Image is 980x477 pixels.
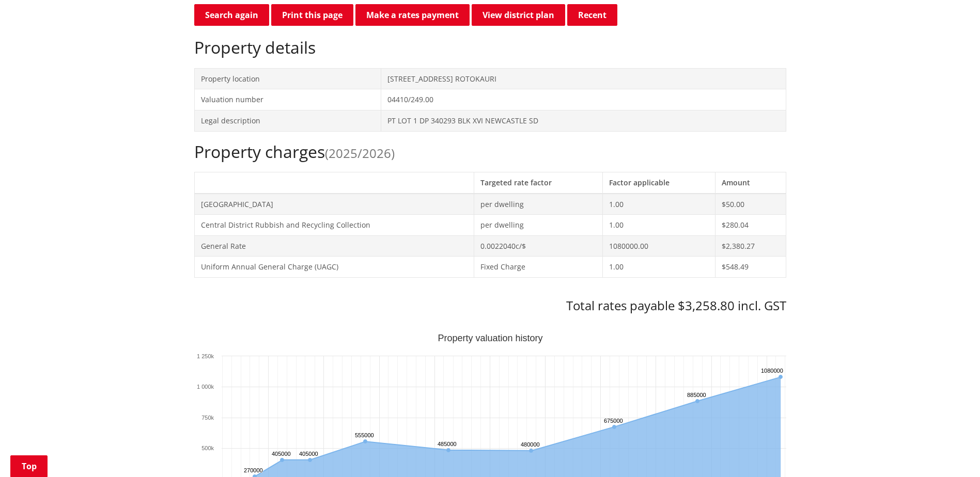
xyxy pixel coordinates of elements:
td: Legal description [194,110,381,131]
text: 1 000k [196,384,214,390]
th: Targeted rate factor [474,172,603,193]
td: Property location [194,68,381,89]
path: Tuesday, Jun 30, 12:00, 480,000. Capital Value. [529,449,533,453]
text: 270000 [244,467,263,473]
td: Fixed Charge [474,257,603,278]
td: 1080000.00 [603,235,715,257]
td: General Rate [194,235,474,257]
path: Saturday, Jun 30, 12:00, 405,000. Capital Value. [308,458,312,462]
path: Friday, Jun 30, 12:00, 405,000. Capital Value. [280,458,284,462]
th: Amount [715,172,786,193]
path: Tuesday, Jun 30, 12:00, 555,000. Capital Value. [363,439,367,443]
td: 1.00 [603,215,715,236]
text: 1080000 [761,368,783,374]
td: $50.00 [715,194,786,215]
a: Search again [194,4,269,26]
text: 555000 [355,432,374,438]
td: PT LOT 1 DP 340293 BLK XVI NEWCASTLE SD [381,110,786,131]
td: Uniform Annual General Charge (UAGC) [194,257,474,278]
h2: Property charges [194,142,786,162]
td: $2,380.27 [715,235,786,257]
td: [STREET_ADDRESS] ROTOKAURI [381,68,786,89]
td: per dwelling [474,215,603,236]
text: 1 250k [196,353,214,359]
text: 500k [201,445,214,451]
a: Make a rates payment [355,4,470,26]
text: 675000 [604,418,623,424]
h3: Total rates payable $3,258.80 incl. GST [194,298,786,313]
path: Sunday, Jun 30, 12:00, 1,080,000. Capital Value. [778,375,782,379]
th: Factor applicable [603,172,715,193]
td: $280.04 [715,215,786,236]
td: 1.00 [603,257,715,278]
td: [GEOGRAPHIC_DATA] [194,194,474,215]
button: Print this page [271,4,353,26]
td: 1.00 [603,194,715,215]
button: Recent [567,4,617,26]
path: Saturday, Jun 30, 12:00, 485,000. Capital Value. [446,448,450,452]
td: $548.49 [715,257,786,278]
text: 405000 [299,451,318,457]
text: 885000 [687,392,706,398]
a: Top [10,455,48,477]
text: 480000 [521,441,540,448]
td: 04410/249.00 [381,89,786,110]
text: 405000 [272,451,291,457]
text: 485000 [438,441,457,447]
td: per dwelling [474,194,603,215]
path: Wednesday, Jun 30, 12:00, 885,000. Capital Value. [695,399,699,403]
td: 0.0022040c/$ [474,235,603,257]
span: (2025/2026) [325,145,395,162]
path: Saturday, Jun 30, 12:00, 675,000. Capital Value. [612,425,616,429]
text: Property valuation history [438,333,542,343]
a: View district plan [472,4,565,26]
td: Valuation number [194,89,381,110]
h2: Property details [194,38,786,57]
text: 750k [201,415,214,421]
iframe: Messenger Launcher [932,434,970,471]
td: Central District Rubbish and Recycling Collection [194,215,474,236]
